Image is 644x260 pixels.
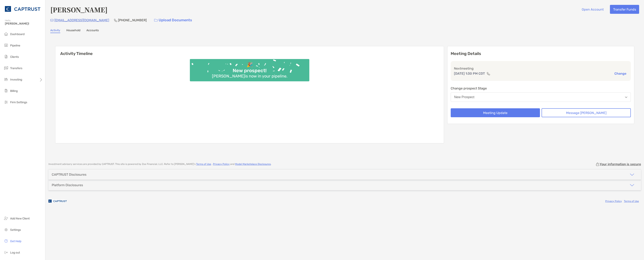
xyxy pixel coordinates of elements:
[54,18,109,23] p: [EMAIL_ADDRESS][DOMAIN_NAME]
[5,22,43,25] span: [PERSON_NAME]!
[454,66,628,71] p: Next meeting
[10,228,21,232] span: Settings
[10,55,19,59] span: Clients
[10,101,27,104] span: Firm Settings
[613,71,628,76] button: Change
[630,172,634,177] img: icon arrow
[50,19,54,21] img: Email Icon
[55,46,444,56] h6: Activity Timeline
[52,183,83,187] div: Platform Disclosures
[118,18,147,23] p: [PHONE_NUMBER]
[10,240,21,243] span: Get Help
[542,108,631,117] button: Message [PERSON_NAME]
[4,216,9,221] img: add_new_client icon
[605,200,622,203] a: Privacy Policy
[52,173,86,176] div: CAPTRUST Disclosures
[210,74,289,78] div: [PERSON_NAME] is now in your pipeline.
[10,251,20,254] span: Log out
[4,77,9,82] img: investing icon
[196,163,211,165] a: Terms of Use
[48,197,67,206] img: company logo
[48,163,271,166] p: Investment advisory services are provided by CAPTRUST . This site is powered by Zoe Financial, LL...
[451,92,631,102] button: New Prospect
[114,19,117,22] img: Phone Icon
[50,29,60,33] a: Activity
[451,86,631,91] p: Change prospect Stage
[213,163,230,165] a: Privacy Policy
[4,31,9,36] img: dashboard icon
[231,68,268,74] div: New prospect!
[86,29,99,33] a: Accounts
[454,71,485,76] p: [DATE] 1:30 PM CDT
[66,29,80,33] a: Household
[154,19,158,22] img: button icon
[4,43,9,48] img: pipeline icon
[4,54,9,59] img: clients icon
[454,95,474,99] div: New Prospect
[10,44,20,47] span: Pipeline
[624,200,639,203] a: Terms of Use
[451,51,631,56] p: Meeting Details
[50,5,108,14] h4: [PERSON_NAME]
[235,163,271,165] a: Model Marketplace Disclosures
[10,67,22,70] span: Transfers
[10,32,25,36] span: Dashboard
[578,5,607,14] button: Open Account
[10,89,18,93] span: Billing
[10,217,30,220] span: Add New Client
[4,239,9,243] img: get-help icon
[630,183,634,188] img: icon arrow
[600,162,641,166] p: Your information is secure
[190,59,309,78] img: Confetti
[10,78,22,81] span: Investing
[5,2,40,16] img: CAPTRUST Logo
[4,100,9,104] img: firm-settings icon
[610,5,639,14] button: Transfer Funds
[451,108,540,117] button: Meeting Update
[4,88,9,93] img: billing icon
[487,72,490,75] img: communication type
[4,227,9,232] img: settings icon
[245,62,254,68] div: 🎉
[4,66,9,70] img: transfers icon
[152,16,195,25] a: Upload Documents
[625,97,627,98] img: Open dropdown arrow
[4,250,9,255] img: logout icon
